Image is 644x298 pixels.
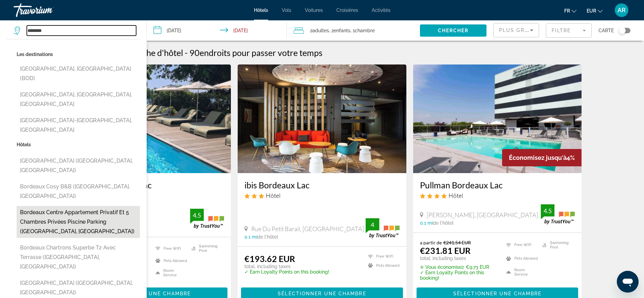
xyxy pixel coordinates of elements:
div: 3 star Hotel [244,192,400,199]
span: Carte [599,26,614,35]
button: [GEOGRAPHIC_DATA], [GEOGRAPHIC_DATA] (BOD) [17,62,140,85]
a: Hôtels [254,7,268,13]
span: - [185,48,188,58]
span: a partir de [420,240,442,245]
li: Pets Allowed [152,256,188,265]
img: trustyou-badge.svg [541,204,575,224]
p: ✓ Earn Loyalty Points on this booking! [420,270,498,281]
button: Filter [546,23,592,38]
img: Hotel image [413,64,582,173]
span: 0.1 mi [420,220,433,226]
a: Pullman Bordeaux Lac [420,180,575,190]
a: Vols [282,7,291,13]
span: Chambre [355,28,375,33]
li: Free WiFi [365,254,400,259]
img: Hotel image [238,64,406,173]
span: Enfants [334,28,350,33]
span: EUR [587,8,596,14]
span: Plus grandes économies [499,27,580,33]
span: Rue Du Petit Barail, [GEOGRAPHIC_DATA] [251,225,364,232]
span: Sélectionner une chambre [278,291,366,296]
span: de l'hôtel [257,234,278,240]
a: Sélectionner une chambre [417,289,578,297]
button: Change language [564,6,576,16]
span: AR [618,7,626,14]
span: ✮ Vous économisez [420,264,464,270]
button: Toggle map [614,27,630,34]
button: Travelers: 2 adults, 2 children [287,20,420,41]
button: [GEOGRAPHIC_DATA] ([GEOGRAPHIC_DATA], [GEOGRAPHIC_DATA]) [17,154,140,177]
a: Travorium [14,1,81,19]
li: Free WiFi [152,244,188,253]
button: Bordeaux Chartrons Superbe T2 Avec Terrasse ([GEOGRAPHIC_DATA], [GEOGRAPHIC_DATA]) [17,241,140,273]
li: Pets Allowed [365,263,400,268]
button: [GEOGRAPHIC_DATA], [GEOGRAPHIC_DATA], [GEOGRAPHIC_DATA] [17,88,140,111]
li: Room Service [152,268,188,277]
div: 4 star Hotel [420,192,575,199]
li: Free WiFi [503,240,539,250]
p: total, including taxes [244,264,329,269]
div: 4.5 [541,207,554,215]
span: Sélectionner une chambre [453,291,541,296]
button: User Menu [613,3,630,17]
span: 0.1 mi [244,234,257,240]
mat-select: Sort by [499,26,533,34]
span: endroits pour passer votre temps [200,48,323,58]
button: Bordeaux Cosy B&B ([GEOGRAPHIC_DATA], [GEOGRAPHIC_DATA]) [17,180,140,203]
button: Check-in date: Sep 26, 2025 Check-out date: Sep 28, 2025 [147,20,287,41]
del: €241.54 EUR [443,240,471,245]
button: [GEOGRAPHIC_DATA]-[GEOGRAPHIC_DATA], [GEOGRAPHIC_DATA] [17,114,140,136]
li: Room Service [503,267,539,277]
a: Voitures [305,7,323,13]
li: Swimming Pool [539,240,575,250]
p: total, including taxes [420,256,498,261]
div: 4% [502,149,582,166]
iframe: Bouton de lancement de la fenêtre de messagerie [617,271,639,293]
span: [PERSON_NAME], [GEOGRAPHIC_DATA] [427,211,538,219]
span: Adultes [312,28,329,33]
a: Sélectionner une chambre [241,289,403,297]
p: ✓ Earn Loyalty Points on this booking! [244,269,329,275]
h2: 90 [189,48,323,58]
span: de l'hôtel [433,220,454,226]
span: 2 [310,26,329,35]
li: Pets Allowed [503,254,539,264]
ins: €193.62 EUR [244,254,295,264]
button: Change currency [587,6,603,16]
a: ibis Bordeaux Lac [244,180,400,190]
p: Hôtels [17,140,140,149]
a: Croisières [336,7,358,13]
p: €9.73 EUR [420,264,498,270]
span: Économisez jusqu'à [509,154,567,161]
span: Chercher [438,28,469,33]
div: 4.5 [190,211,204,219]
span: Hôtel [266,192,280,199]
button: Chercher [420,24,486,37]
ins: €231.81 EUR [420,245,471,256]
div: 4 [366,221,379,229]
span: Hôtel [448,192,463,199]
img: trustyou-badge.svg [190,209,224,229]
span: , 2 [329,26,350,35]
img: trustyou-badge.svg [366,218,400,238]
span: , 1 [350,26,375,35]
span: fr [564,8,570,14]
li: Swimming Pool [188,244,224,253]
button: Bordeaux centre Appartement privatif et 5 chambres privées piscine parking ([GEOGRAPHIC_DATA], [G... [17,206,140,238]
p: Les destinations [17,50,140,59]
a: Activités [372,7,390,13]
